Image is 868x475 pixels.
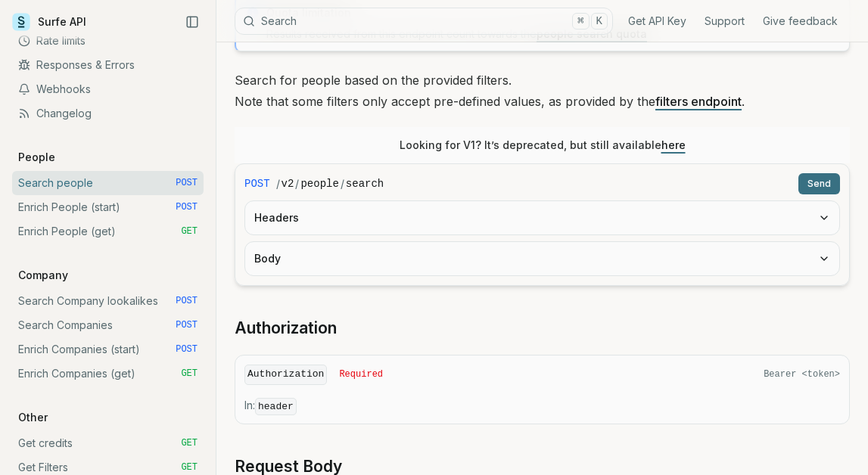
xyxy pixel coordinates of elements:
button: Send [798,173,840,194]
a: Support [705,14,745,29]
a: Changelog [12,101,204,126]
p: Search for people based on the provided filters. Note that some filters only accept pre-defined v... [235,70,850,112]
p: Company [12,268,74,283]
span: / [341,176,344,191]
kbd: K [591,13,608,29]
a: Responses & Errors [12,53,204,77]
kbd: ⌘ [572,13,589,29]
a: Webhooks [12,77,204,101]
a: Give feedback [763,14,838,29]
a: here [661,138,686,151]
span: POST [176,343,198,355]
p: In: [244,398,840,414]
span: POST [176,177,198,189]
code: Authorization [244,365,327,385]
button: Search⌘K [235,8,613,35]
button: Collapse Sidebar [181,11,204,33]
a: Search people POST [12,171,204,195]
code: people [300,176,338,191]
a: Enrich People (start) POST [12,195,204,219]
a: Authorization [235,318,337,339]
span: / [276,176,280,191]
code: header [255,398,297,415]
a: Surfe API [12,11,86,33]
button: Body [245,242,839,275]
a: Rate limits [12,29,204,53]
span: GET [181,461,198,473]
span: GET [181,225,198,237]
span: POST [176,319,198,331]
code: v2 [282,176,294,191]
code: search [346,176,384,191]
a: Enrich Companies (start) POST [12,337,204,362]
span: GET [181,437,198,449]
a: Get credits GET [12,431,204,455]
span: Required [339,368,383,380]
a: filters endpoint [655,94,742,109]
p: Looking for V1? It’s deprecated, but still available [400,138,686,153]
a: Enrich Companies (get) GET [12,362,204,386]
span: Bearer <token> [764,368,840,380]
p: People [12,150,61,165]
span: POST [244,176,270,191]
button: Headers [245,201,839,234]
span: / [295,176,299,191]
span: POST [176,295,198,307]
span: POST [176,201,198,213]
a: Get API Key [628,14,686,29]
p: Other [12,410,54,425]
a: Search Companies POST [12,313,204,337]
span: GET [181,368,198,380]
a: Search Company lookalikes POST [12,289,204,313]
a: Enrich People (get) GET [12,219,204,244]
